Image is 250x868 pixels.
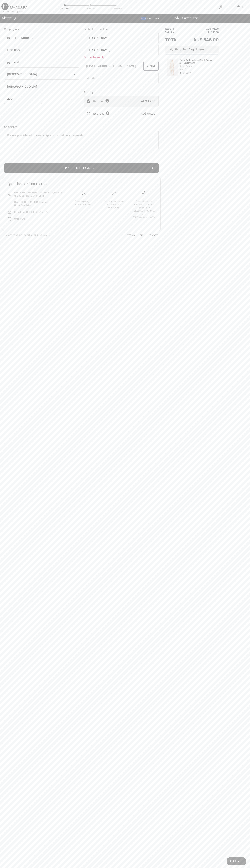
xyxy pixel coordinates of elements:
a: FAQ [135,234,144,236]
a: Sign In [217,5,225,9]
img: call [8,192,11,196]
img: Delivery is a breeze since we pay the duties! [112,191,116,195]
button: Proceed to Payment [4,163,159,173]
a: Floral Embroidered Shift Dress Style 81122337 [179,59,217,64]
a: Privacy [144,234,158,236]
div: AU$ 55.00 [141,112,155,116]
span: Online Chat [14,218,26,220]
td: AU$ 496.00 [184,27,219,31]
td: AU$ 49.00 [184,31,219,34]
button: Change [143,61,159,71]
div: Shipping [84,91,159,94]
span: Shipping [2,16,16,20]
span: AU$ 496 [179,71,192,75]
span: 1 [173,28,174,30]
img: chat [8,217,11,221]
div: Shipping Address [4,27,79,31]
img: Australian Dollar [141,17,146,20]
input: E-mail [84,61,140,71]
input: City [4,57,79,68]
div: Order Summary [167,16,248,20]
img: Floral Embroidered Shift Dress Style 81122337 [167,59,178,76]
input: State/Province [4,81,79,92]
input: Mobile [84,73,159,83]
a: 1 [230,5,247,9]
div: Contact Information [84,27,159,31]
div: Shipping [60,7,70,10]
div: © [GEOGRAPHIC_DATA] All Rights Reserved [5,234,51,237]
div: Express [93,112,110,116]
img: My Info [219,5,222,9]
img: email [8,210,11,214]
div: Free shipping on orders over $180 [71,200,96,206]
div: Color: Taupe Size: 8 [179,64,217,71]
input: Last name [84,45,159,55]
span: 1 [242,6,243,9]
div: Payment [85,7,96,10]
span: EN [154,17,159,20]
img: Free shipping on orders over $180 [82,191,86,195]
a: [PHONE_NUMBER] [24,195,44,197]
td: Items ( ) [165,27,184,31]
td: Total [165,34,184,46]
img: search the website [202,5,205,9]
a: Terms [123,234,135,236]
div: My Shopping Bag (1 Item) [165,46,219,53]
input: First name [84,33,159,43]
div: Free return label included for orders shipped to [GEOGRAPHIC_DATA] and [GEOGRAPHIC_DATA] [132,200,157,219]
a: [EMAIL_ADDRESS][DOMAIN_NAME] [14,211,51,213]
span: AUD [141,17,152,20]
div: Comments [4,125,159,129]
iframe: Opens a widget where you can find more information [227,857,246,866]
h3: Questions or Comments? [8,182,155,185]
div: Can not be empty [84,55,159,59]
td: Shipping [165,31,184,34]
div: < Continue Shopping [1,10,23,13]
div: Delivery is a breeze since we pay the duties! [102,200,126,209]
div: Summary [111,7,122,10]
div: Regular [93,99,109,103]
div: AU$ 49.00 [141,99,155,103]
input: Address line 2 [4,45,79,55]
input: Zip/Postal Code [4,93,42,104]
p: Call us Toll-Free from [GEOGRAPHIC_DATA] or the US at [14,191,64,198]
img: Free shipping on orders over $180 [142,191,146,195]
td: AU$ 545.00 [184,34,219,46]
img: 1ère Avenue [1,3,27,10]
input: Address line 1 [4,33,79,43]
img: My Bag [237,5,240,9]
p: Dial [PHONE_NUMBER] From All Other Countries [14,200,64,207]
